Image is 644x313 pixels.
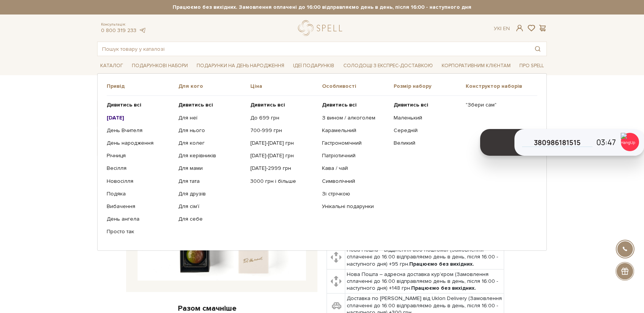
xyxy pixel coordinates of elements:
[98,42,529,56] input: Пошук товару у каталозі
[529,42,546,56] button: Пошук товару у каталозі
[107,83,178,90] span: Привід
[101,27,136,34] a: 0 800 319 233
[466,83,537,90] span: Конструктор наборів
[97,4,547,11] strong: Працюємо без вихідних. Замовлення оплачені до 16:00 відправляємо день в день, після 16:00 - насту...
[516,60,547,72] a: Про Spell
[345,245,504,269] td: Нова Пошта – відділення або поштомат (Замовлення сплаченні до 16:00 відправляємо день в день, піс...
[394,102,460,108] a: Дивитись всі
[322,152,388,159] a: Патріотичний
[250,102,316,108] a: Дивитись всі
[439,60,514,72] a: Корпоративним клієнтам
[107,102,173,108] a: Дивитись всі
[322,190,388,197] a: Зі стрічкою
[250,102,285,108] b: Дивитись всі
[107,140,173,147] a: День народження
[322,115,388,121] a: З вином / алкоголем
[107,190,173,197] a: Подяка
[394,127,460,134] a: Середній
[322,102,357,108] b: Дивитись всі
[290,60,337,72] a: Ідеї подарунків
[494,25,510,32] div: Ук
[107,203,173,210] a: Вибачення
[107,102,141,108] b: Дивитись всі
[97,60,126,72] a: Каталог
[503,25,510,32] a: En
[394,83,465,90] span: Розмір набору
[178,115,244,121] a: Для неї
[250,152,316,159] a: [DATE]-[DATE] грн
[394,115,460,121] a: Маленький
[322,165,388,172] a: Кава / чай
[178,165,244,172] a: Для мами
[107,115,173,121] a: [DATE]
[138,27,146,34] a: telegram
[322,140,388,147] a: Гастрономічний
[178,152,244,159] a: Для керівників
[250,140,316,147] a: [DATE]-[DATE] грн
[340,59,436,72] a: Солодощі з експрес-доставкою
[107,115,124,121] b: [DATE]
[298,20,346,36] a: logo
[178,178,244,185] a: Для тата
[178,127,244,134] a: Для нього
[409,261,474,267] b: Працюємо без вихідних.
[322,83,394,90] span: Особливості
[178,140,244,147] a: Для колег
[394,140,460,147] a: Великий
[107,152,173,159] a: Річниця
[322,127,388,134] a: Карамельний
[107,216,173,223] a: День ангела
[322,203,388,210] a: Унікальні подарунки
[250,178,316,185] a: 3000 грн і більше
[107,165,173,172] a: Весілля
[107,178,173,185] a: Новосілля
[194,60,287,72] a: Подарунки на День народження
[322,102,388,108] a: Дивитись всі
[107,228,173,235] a: Просто так
[345,269,504,294] td: Нова Пошта – адресна доставка кур'єром (Замовлення сплаченні до 16:00 відправляємо день в день, п...
[466,102,532,108] a: "Збери сам"
[178,190,244,197] a: Для друзів
[500,25,501,32] span: |
[250,127,316,134] a: 700-999 грн
[411,285,476,291] b: Працюємо без вихідних.
[178,83,250,90] span: Для кого
[178,102,213,108] b: Дивитись всі
[250,165,316,172] a: [DATE]-2999 грн
[178,216,244,223] a: Для себе
[178,102,244,108] a: Дивитись всі
[250,115,316,121] a: До 699 грн
[394,102,428,108] b: Дивитись всі
[101,22,146,27] span: Консультація:
[129,60,191,72] a: Подарункові набори
[97,73,547,250] div: Каталог
[322,178,388,185] a: Символічний
[107,127,173,134] a: День Вчителя
[250,83,322,90] span: Ціна
[178,203,244,210] a: Для сім'ї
